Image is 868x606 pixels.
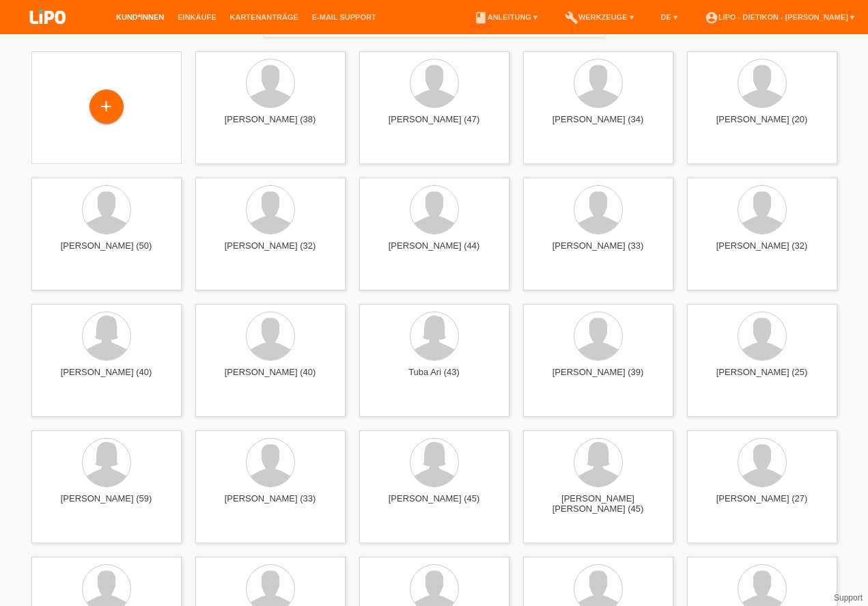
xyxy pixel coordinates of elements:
[206,367,335,389] div: [PERSON_NAME] (40)
[171,13,223,21] a: Einkäufe
[206,240,335,262] div: [PERSON_NAME] (32)
[370,114,499,136] div: [PERSON_NAME] (47)
[90,95,123,118] div: Kund*in hinzufügen
[698,367,826,389] div: [PERSON_NAME] (25)
[42,493,171,515] div: [PERSON_NAME] (59)
[42,367,171,389] div: [PERSON_NAME] (40)
[370,240,499,262] div: [PERSON_NAME] (44)
[558,13,641,21] a: buildWerkzeuge ▾
[654,13,684,21] a: DE ▾
[834,593,863,603] a: Support
[565,11,578,25] i: build
[698,240,826,262] div: [PERSON_NAME] (32)
[534,367,662,389] div: [PERSON_NAME] (39)
[42,240,171,262] div: [PERSON_NAME] (50)
[534,493,662,515] div: [PERSON_NAME] [PERSON_NAME] (45)
[698,13,861,21] a: account_circleLIPO - Dietikon - [PERSON_NAME] ▾
[370,367,499,389] div: Tuba Ari (43)
[534,240,662,262] div: [PERSON_NAME] (33)
[534,114,662,136] div: [PERSON_NAME] (34)
[206,114,335,136] div: [PERSON_NAME] (38)
[698,493,826,515] div: [PERSON_NAME] (27)
[474,11,488,25] i: book
[698,114,826,136] div: [PERSON_NAME] (20)
[223,13,305,21] a: Kartenanträge
[705,11,718,25] i: account_circle
[14,28,82,38] a: LIPO pay
[206,493,335,515] div: [PERSON_NAME] (33)
[467,13,544,21] a: bookAnleitung ▾
[370,493,499,515] div: [PERSON_NAME] (45)
[109,13,171,21] a: Kund*innen
[305,13,383,21] a: E-Mail Support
